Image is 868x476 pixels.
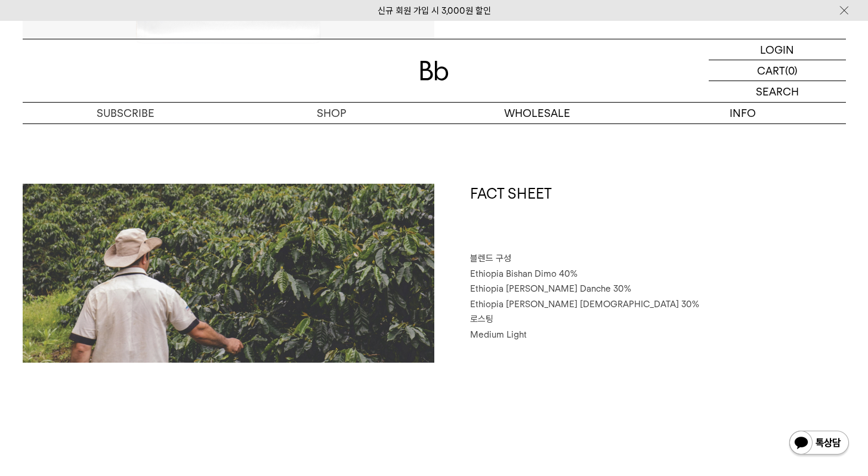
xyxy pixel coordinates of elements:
h1: FACT SHEET [470,184,846,252]
a: LOGIN [709,39,846,60]
span: 로스팅 [470,314,493,324]
img: 카카오톡 채널 1:1 채팅 버튼 [788,429,850,458]
span: 블렌드 구성 [470,253,511,264]
span: Medium Light [470,329,527,340]
p: CART [757,60,785,81]
p: INFO [640,103,846,123]
a: SHOP [228,103,434,123]
p: WHOLESALE [434,103,640,123]
span: Ethiopia [PERSON_NAME] Danche 30% [470,283,631,294]
span: Ethiopia [PERSON_NAME] [DEMOGRAPHIC_DATA] 30% [470,299,699,310]
p: (0) [785,60,798,81]
a: CART (0) [709,60,846,81]
a: 신규 회원 가입 시 3,000원 할인 [378,5,491,16]
img: 벨벳화이트 [23,184,434,363]
a: SUBSCRIBE [23,103,228,123]
p: SEARCH [756,81,799,102]
p: LOGIN [760,39,794,60]
img: 로고 [420,61,449,81]
span: Ethiopia Bishan Dimo 40% [470,268,577,279]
